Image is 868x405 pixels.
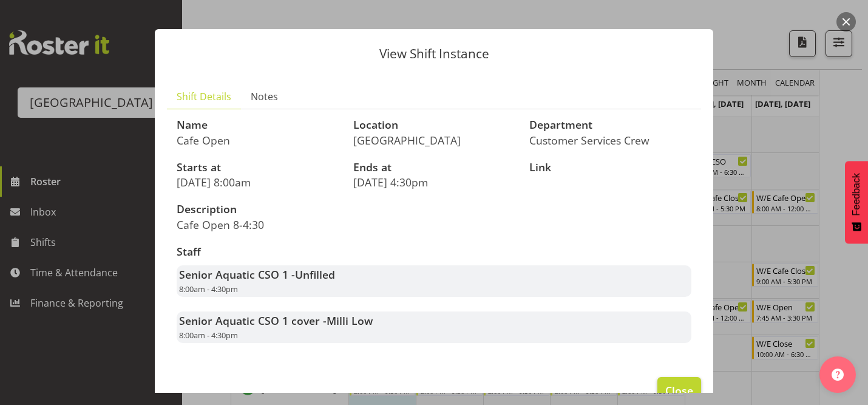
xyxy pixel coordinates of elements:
[177,203,427,216] h3: Description
[665,383,693,398] span: Close
[177,119,339,131] h3: Name
[353,162,515,174] h3: Ends at
[657,377,701,404] button: Close
[529,134,691,147] p: Customer Services Crew
[177,162,339,174] h3: Starts at
[179,313,373,328] strong: Senior Aquatic CSO 1 cover -
[327,313,373,328] span: Milli Low
[353,134,515,147] p: [GEOGRAPHIC_DATA]
[179,267,335,282] strong: Senior Aquatic CSO 1 -
[177,246,691,258] h3: Staff
[177,89,231,104] span: Shift Details
[177,218,427,231] p: Cafe Open 8-4:30
[179,284,238,294] span: 8:00am - 4:30pm
[251,89,278,104] span: Notes
[177,175,339,189] p: [DATE] 8:00am
[295,267,335,282] span: Unfilled
[832,369,844,381] img: help-xxl-2.png
[353,175,515,189] p: [DATE] 4:30pm
[177,134,339,147] p: Cafe Open
[529,162,691,174] h3: Link
[845,161,868,243] button: Feedback - Show survey
[529,119,691,131] h3: Department
[353,119,515,131] h3: Location
[179,330,238,341] span: 8:00am - 4:30pm
[851,173,862,216] span: Feedback
[167,47,701,60] p: View Shift Instance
